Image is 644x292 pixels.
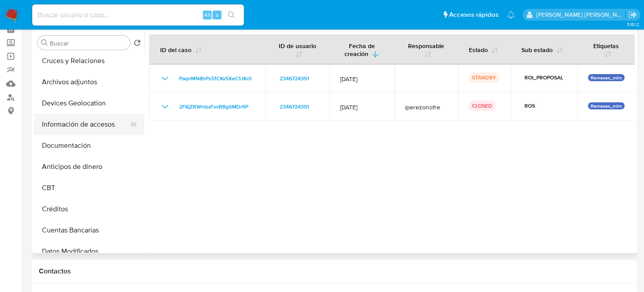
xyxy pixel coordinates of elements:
[39,267,630,276] h1: Contactos
[507,11,515,19] a: Notificaciones
[34,198,144,220] button: Créditos
[34,71,144,93] button: Archivos adjuntos
[536,11,625,19] p: brenda.morenoreyes@mercadolibre.com.mx
[34,114,137,135] button: Información de accesos
[34,220,144,241] button: Cuentas Bancarias
[628,10,637,19] a: Salir
[34,241,144,262] button: Datos Modificados
[34,177,144,198] button: CBT
[34,156,144,177] button: Anticipos de dinero
[216,11,218,19] span: s
[204,11,211,19] span: Alt
[34,93,144,114] button: Devices Geolocation
[41,39,48,46] button: Buscar
[627,21,640,28] span: 3.161.2
[50,39,127,47] input: Buscar
[134,39,141,49] button: Volver al orden por defecto
[222,9,240,21] button: search-icon
[34,50,144,71] button: Cruces y Relaciones
[32,9,244,21] input: Buscar usuario o caso...
[34,135,144,156] button: Documentación
[449,10,498,19] span: Accesos rápidos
